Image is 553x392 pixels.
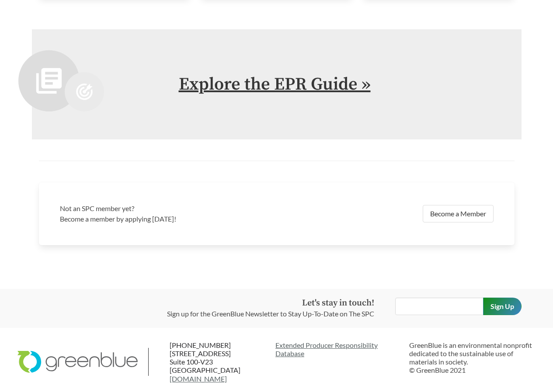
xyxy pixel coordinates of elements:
p: [PHONE_NUMBER] [STREET_ADDRESS] Suite 100-V23 [GEOGRAPHIC_DATA] [170,341,275,383]
a: Explore the EPR Guide » [179,73,371,95]
p: GreenBlue is an environmental nonprofit dedicated to the sustainable use of materials in society.... [409,341,536,375]
h3: Not an SPC member yet? [60,203,271,214]
a: [DOMAIN_NAME] [170,375,227,383]
strong: Let's stay in touch! [302,298,374,309]
p: Become a member by applying [DATE]! [60,214,271,224]
p: Sign up for the GreenBlue Newsletter to Stay Up-To-Date on The SPC [167,309,374,319]
a: Become a Member [423,205,494,222]
input: Sign Up [483,298,522,315]
a: Extended Producer ResponsibilityDatabase [275,341,402,357]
